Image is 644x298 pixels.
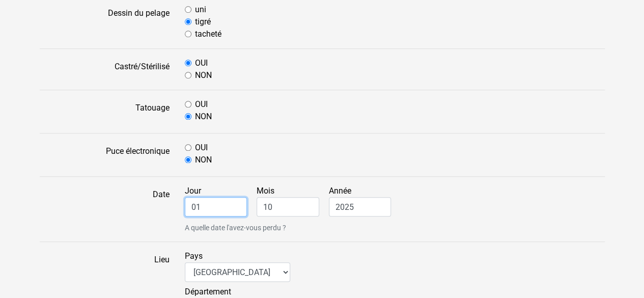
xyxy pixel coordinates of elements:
[195,98,208,111] label: OUI
[185,156,191,163] input: NON
[195,57,208,69] label: OUI
[185,101,191,107] input: OUI
[257,185,327,216] label: Mois
[195,69,212,82] label: NON
[185,262,290,282] select: Pays
[329,185,399,216] label: Année
[195,4,206,16] label: uni
[185,223,605,233] small: A quelle date l'avez-vous perdu ?
[185,31,191,37] input: tacheté
[32,4,177,40] label: Dessin du pelage
[185,113,191,120] input: NON
[185,72,191,78] input: NON
[185,18,191,25] input: tigré
[32,142,177,168] label: Puce électronique
[32,98,177,125] label: Tatouage
[195,154,212,166] label: NON
[185,250,290,282] label: Pays
[195,142,208,154] label: OUI
[32,185,177,233] label: Date
[329,197,391,216] input: Année
[185,185,255,216] label: Jour
[195,28,221,40] label: tacheté
[195,16,211,28] label: tigré
[32,57,177,82] label: Castré/Stérilisé
[185,60,191,66] input: OUI
[185,6,191,13] input: uni
[195,111,212,123] label: NON
[257,197,319,216] input: Mois
[185,197,247,216] input: Jour
[185,144,191,151] input: OUI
